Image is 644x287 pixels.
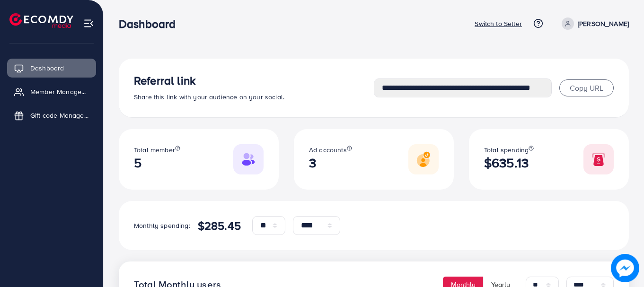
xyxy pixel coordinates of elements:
[7,59,96,78] a: Dashboard
[9,13,73,28] img: logo
[134,220,190,231] p: Monthly spending:
[558,17,629,30] a: [PERSON_NAME]
[7,106,96,125] a: Gift code Management
[134,92,284,102] span: Share this link with your audience on your social.
[484,155,534,171] h2: $635.13
[83,18,94,29] img: menu
[484,145,529,155] span: Total spending
[30,87,89,96] span: Member Management
[7,82,96,101] a: Member Management
[611,254,639,282] img: image
[309,145,347,155] span: Ad accounts
[583,144,614,174] img: Responsive image
[30,63,64,73] span: Dashboard
[134,74,374,87] h3: Referral link
[198,219,241,233] h4: $285.45
[134,155,180,171] h2: 5
[408,144,439,174] img: Responsive image
[570,83,603,93] span: Copy URL
[119,17,183,31] h3: Dashboard
[30,111,89,120] span: Gift code Management
[559,79,614,96] button: Copy URL
[233,144,264,174] img: Responsive image
[475,18,522,29] p: Switch to Seller
[134,145,175,155] span: Total member
[578,18,629,29] p: [PERSON_NAME]
[309,155,352,171] h2: 3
